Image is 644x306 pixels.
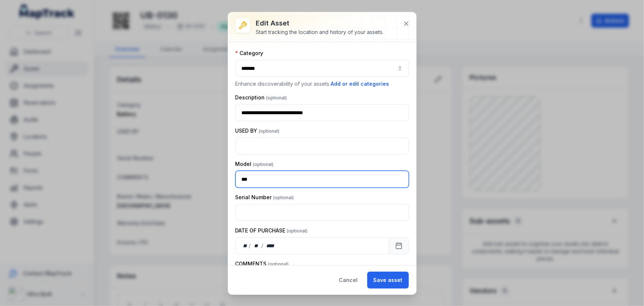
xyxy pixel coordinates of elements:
div: / [261,242,264,249]
div: / [249,242,251,249]
p: Enhance discoverability of your assets. [235,80,409,88]
label: Serial Number [235,194,294,201]
button: Save asset [367,272,409,289]
div: year, [264,242,278,249]
label: USED BY [235,127,280,135]
div: month, [251,242,261,249]
label: DATE OF PURCHASE [235,227,308,234]
button: Cancel [333,272,364,289]
h3: Edit asset [256,18,384,28]
label: Model [235,160,274,168]
label: Description [235,94,287,101]
div: day, [242,242,249,249]
label: COMMENTS [235,260,289,268]
button: Add or edit categories [331,80,390,88]
div: Start tracking the location and history of your assets. [256,28,384,36]
label: Category [235,50,264,57]
button: Calendar [389,237,409,254]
